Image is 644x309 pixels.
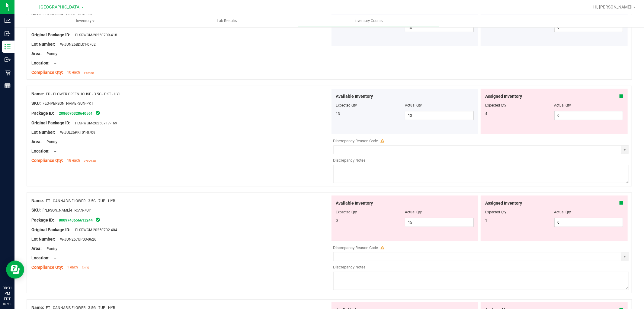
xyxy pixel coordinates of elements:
[46,92,120,96] span: FD - FLOWER GREENHOUSE - 3.5G - PKT - HYI
[59,111,93,116] a: 2086070328640561
[3,285,12,302] p: 08:31 PM EDT
[31,237,55,242] span: Lot Number:
[621,252,629,261] span: select
[31,227,70,232] span: Original Package ID:
[31,255,50,260] span: Location:
[5,83,11,89] inline-svg: Reports
[57,42,96,47] span: W-JUN25BDL01-0702
[14,15,156,27] a: Inventory
[95,110,101,116] span: In Sync
[336,200,373,206] span: Available Inventory
[57,130,95,135] span: W-JUL25PKT01-0709
[31,208,41,212] span: SKU:
[31,158,63,163] span: Compliance Qty:
[51,61,56,65] span: --
[485,103,554,108] div: Expected Qty
[72,121,117,125] span: FLSRWGM-20250717-169
[31,61,50,65] span: Location:
[31,198,44,203] span: Name:
[346,18,391,24] span: Inventory Counts
[40,5,81,10] span: [GEOGRAPHIC_DATA]
[333,139,378,143] span: Discrepancy Reason Code
[43,247,57,251] span: Pantry
[333,264,629,270] div: Discrepancy Notes
[31,265,63,270] span: Compliance Qty:
[31,101,41,106] span: SKU:
[336,219,338,223] span: 0
[485,218,554,223] div: 1
[14,18,156,24] span: Inventory
[485,93,522,100] span: Assigned Inventory
[51,256,56,260] span: --
[5,57,11,63] inline-svg: Outbound
[67,70,80,74] span: 10 each
[555,111,623,120] input: 0
[95,217,101,223] span: In Sync
[72,33,117,37] span: FLSRWGM-20250709-418
[31,139,42,144] span: Area:
[336,24,340,28] span: 10
[5,70,11,76] inline-svg: Retail
[5,18,11,24] inline-svg: Analytics
[72,228,117,232] span: FLSRWGM-20250702-404
[156,15,298,27] a: Lab Results
[336,210,357,214] span: Expected Qty
[31,120,70,125] span: Original Package ID:
[31,130,55,135] span: Lot Number:
[405,103,422,107] span: Actual Qty
[298,15,439,27] a: Inventory Counts
[67,265,78,269] span: 1 each
[43,208,91,212] span: [PERSON_NAME]-FT-CAN-7UP
[31,51,42,56] span: Area:
[82,266,89,269] span: [DATE]
[51,149,56,153] span: --
[593,5,633,9] span: Hi, [PERSON_NAME]!
[333,157,629,163] div: Discrepancy Notes
[31,91,44,96] span: Name:
[31,32,70,37] span: Original Package ID:
[43,52,57,56] span: Pantry
[31,149,50,153] span: Location:
[405,218,473,227] input: 15
[43,140,57,144] span: Pantry
[554,209,623,215] div: Actual Qty
[554,103,623,108] div: Actual Qty
[485,111,554,117] div: 4
[31,42,55,47] span: Lot Number:
[5,44,11,50] inline-svg: Inventory
[84,71,94,74] span: a day ago
[67,158,80,163] span: 18 each
[31,70,63,75] span: Compliance Qty:
[209,18,245,24] span: Lab Results
[485,200,522,206] span: Assigned Inventory
[336,93,373,100] span: Available Inventory
[485,209,554,215] div: Expected Qty
[6,261,24,279] iframe: Resource center
[43,101,93,106] span: FLO-[PERSON_NAME]-SUN-PKT
[31,111,54,116] span: Package ID:
[405,210,422,214] span: Actual Qty
[333,245,378,250] span: Discrepancy Reason Code
[555,218,623,227] input: 0
[3,302,12,306] p: 09/18
[46,199,115,203] span: FT - CANNABIS FLOWER - 3.5G - 7UP - HYB
[57,237,96,242] span: W-JUN257UP03-0626
[5,31,11,37] inline-svg: Inbound
[31,218,54,222] span: Package ID:
[84,159,96,162] span: 3 hours ago
[59,218,93,222] a: 8009743656613244
[621,146,629,154] span: select
[336,112,340,116] span: 13
[31,246,42,251] span: Area:
[405,111,473,120] input: 13
[336,103,357,107] span: Expected Qty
